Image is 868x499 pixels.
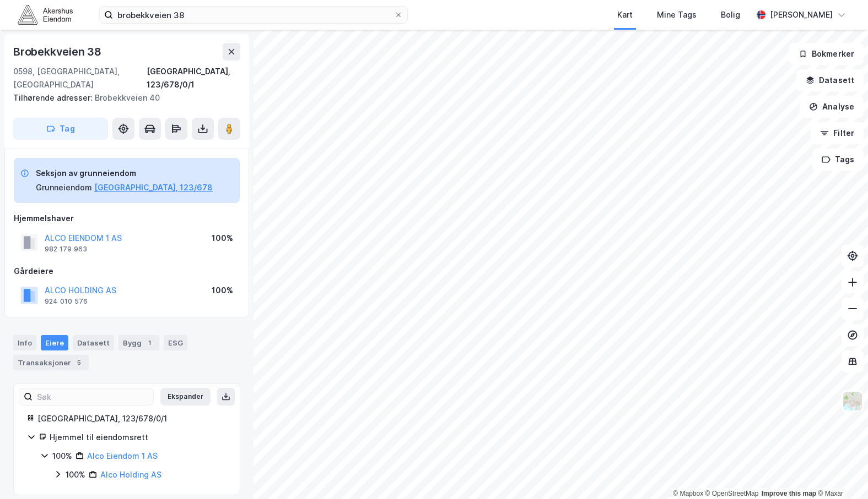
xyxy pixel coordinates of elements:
[144,337,155,348] div: 1
[160,388,211,405] button: Ekspander
[66,468,85,481] div: 100%
[13,118,108,140] button: Tag
[94,181,213,194] button: [GEOGRAPHIC_DATA], 123/678
[212,232,233,245] div: 100%
[13,93,95,102] span: Tilhørende adresser:
[657,8,697,21] div: Mine Tags
[705,490,759,497] a: OpenStreetMap
[770,8,833,21] div: [PERSON_NAME]
[813,446,868,499] div: Kontrollprogram for chat
[33,388,153,405] input: Søk
[73,357,84,368] div: 5
[796,69,864,91] button: Datasett
[87,451,158,460] a: Alco Eiendom 1 AS
[811,122,864,144] button: Filter
[13,355,89,370] div: Transaksjoner
[41,335,68,350] div: Eiere
[13,43,104,61] div: Brobekkveien 38
[14,212,240,225] div: Hjemmelshaver
[45,297,88,306] div: 924 010 576
[147,65,240,91] div: [GEOGRAPHIC_DATA], 123/678/0/1
[212,284,233,297] div: 100%
[673,490,703,497] a: Mapbox
[52,449,72,463] div: 100%
[721,8,740,21] div: Bolig
[842,391,863,412] img: Z
[73,335,114,350] div: Datasett
[813,446,868,499] iframe: Chat Widget
[113,7,394,23] input: Søk på adresse, matrikkel, gårdeiere, leietakere eller personer
[762,490,816,497] a: Improve this map
[118,335,159,350] div: Bygg
[617,8,633,21] div: Kart
[50,431,227,444] div: Hjemmel til eiendomsrett
[14,265,240,278] div: Gårdeiere
[36,181,92,194] div: Grunneiendom
[789,43,864,65] button: Bokmerker
[164,335,187,350] div: ESG
[36,167,213,180] div: Seksjon av grunneiendom
[37,412,227,425] div: [GEOGRAPHIC_DATA], 123/678/0/1
[18,5,73,24] img: akershus-eiendom-logo.9091f326c980b4bce74ccdd9f866810c.svg
[13,91,231,105] div: Brobekkveien 40
[100,470,161,479] a: Alco Holding AS
[45,245,87,254] div: 982 179 963
[13,65,147,91] div: 0598, [GEOGRAPHIC_DATA], [GEOGRAPHIC_DATA]
[812,149,864,171] button: Tags
[13,335,36,350] div: Info
[800,96,864,118] button: Analyse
